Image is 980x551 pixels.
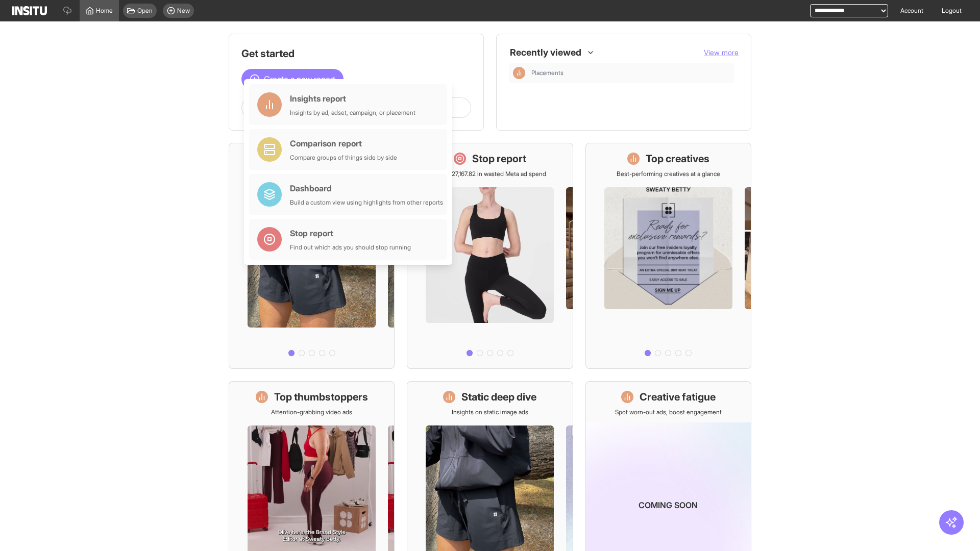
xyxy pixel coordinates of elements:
div: Insights report [290,92,415,105]
div: Compare groups of things side by side [290,154,397,162]
span: Open [137,7,153,15]
h1: Get started [241,46,471,61]
div: Find out which ads you should stop running [290,243,411,252]
span: View more [704,48,739,57]
div: Comparison report [290,137,397,149]
span: Create a new report [264,73,335,85]
h1: Static deep dive [461,390,536,404]
p: Insights on static image ads [452,408,528,416]
a: Stop reportSave £27,167.82 in wasted Meta ad spend [407,143,573,369]
div: Insights by ad, adset, campaign, or placement [290,109,415,117]
h1: Top creatives [646,152,709,166]
h1: Stop report [472,152,526,166]
div: Dashboard [290,182,443,194]
p: Attention-grabbing video ads [271,408,352,416]
a: Top creativesBest-performing creatives at a glance [585,143,751,369]
span: Home [96,7,113,15]
h1: Top thumbstoppers [274,390,368,404]
p: Save £27,167.82 in wasted Meta ad spend [433,170,546,178]
a: What's live nowSee all active ads instantly [229,143,395,369]
span: Placements [531,69,730,77]
div: Insights [513,67,525,79]
div: Stop report [290,227,411,239]
span: New [177,7,190,15]
span: Placements [531,69,563,77]
button: Create a new report [241,69,344,89]
img: Logo [12,6,47,15]
button: View more [704,47,739,58]
p: Best-performing creatives at a glance [617,170,720,178]
div: Build a custom view using highlights from other reports [290,198,443,207]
